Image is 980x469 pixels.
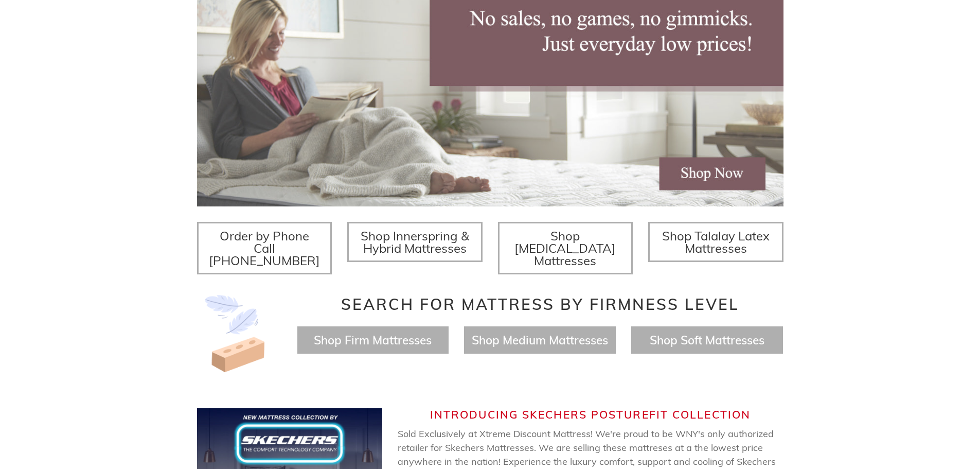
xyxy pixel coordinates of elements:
[662,228,770,256] span: Shop Talalay Latex Mattresses
[648,222,783,262] a: Shop Talalay Latex Mattresses
[498,222,633,274] a: Shop [MEDICAL_DATA] Mattresses
[347,222,483,262] a: Shop Innerspring & Hybrid Mattresses
[472,333,608,348] a: Shop Medium Mattresses
[361,228,469,256] span: Shop Innerspring & Hybrid Mattresses
[650,333,764,348] a: Shop Soft Mattresses
[430,408,751,421] span: Introducing Skechers Posturefit Collection
[314,333,432,348] a: Shop Firm Mattresses
[197,295,274,372] img: Image-of-brick- and-feather-representing-firm-and-soft-feel
[514,228,616,268] span: Shop [MEDICAL_DATA] Mattresses
[341,294,739,314] span: Search for Mattress by Firmness Level
[209,228,320,268] span: Order by Phone Call [PHONE_NUMBER]
[197,222,332,274] a: Order by Phone Call [PHONE_NUMBER]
